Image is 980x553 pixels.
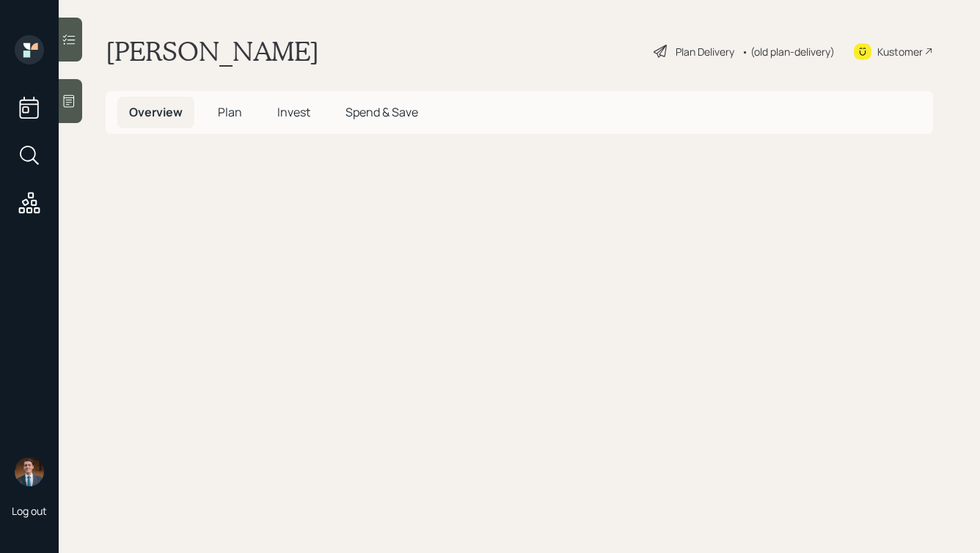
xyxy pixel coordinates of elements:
[345,104,418,120] span: Spend & Save
[15,457,44,486] img: hunter_neumayer.jpg
[877,44,923,59] div: Kustomer
[277,104,310,120] span: Invest
[218,104,242,120] span: Plan
[106,35,319,67] h1: [PERSON_NAME]
[129,104,183,120] span: Overview
[742,44,835,59] div: • (old plan-delivery)
[12,504,47,518] div: Log out
[676,44,734,59] div: Plan Delivery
